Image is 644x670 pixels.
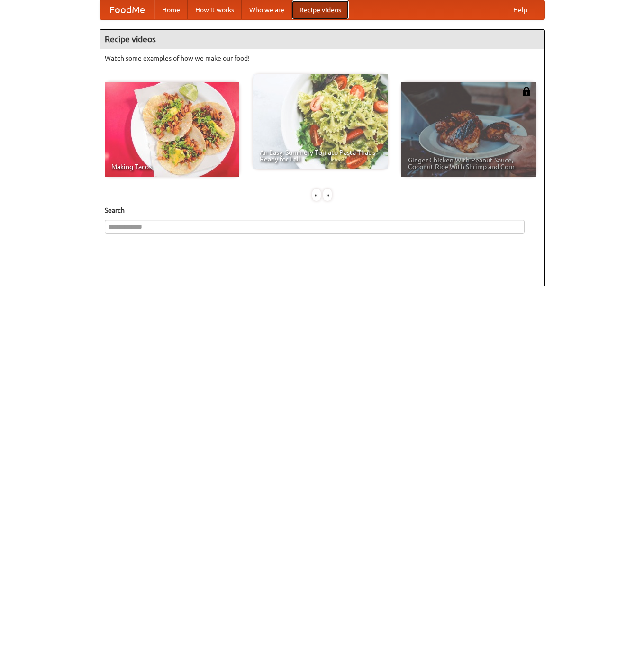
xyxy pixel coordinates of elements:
a: An Easy, Summery Tomato Pasta That's Ready for Fall [253,74,388,169]
a: Recipe videos [292,0,349,19]
p: Watch some examples of how we make our food! [105,54,540,63]
span: An Easy, Summery Tomato Pasta That's Ready for Fall [260,149,381,162]
a: Help [506,0,535,19]
a: Home [154,0,188,19]
div: » [323,189,332,201]
h4: Recipe videos [100,30,544,49]
a: How it works [188,0,242,19]
a: FoodMe [100,0,154,19]
div: « [312,189,321,201]
a: Who we are [242,0,292,19]
img: 483408.png [522,87,531,96]
span: Making Tacos [111,163,233,170]
h5: Search [105,205,540,215]
a: Making Tacos [105,82,239,177]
